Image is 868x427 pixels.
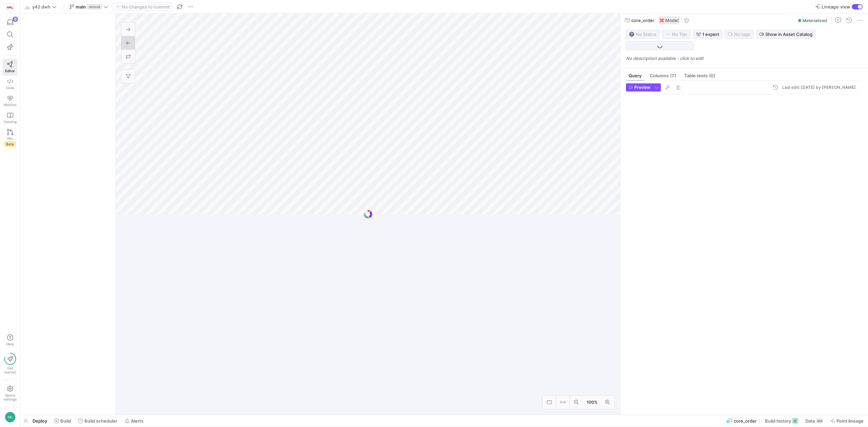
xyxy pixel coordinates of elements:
button: 9 [3,16,17,28]
span: Space settings [3,393,17,401]
span: (0) [709,74,715,78]
button: Help [3,331,17,349]
button: NK [3,410,17,424]
button: Alerts [122,415,146,427]
span: Build scheduler [84,418,117,424]
button: No tierNo Tier [662,30,690,39]
span: 1 expert [702,32,719,37]
button: Point lineage [827,415,867,427]
img: No status [629,32,634,37]
span: Point lineage [836,418,864,424]
button: maindefault [68,2,110,11]
span: PRs [7,137,13,141]
span: Alerts [131,418,143,424]
a: https://storage.googleapis.com/y42-prod-data-exchange/images/oGOSqxDdlQtxIPYJfiHrUWhjI5fT83rRj0ID... [3,1,17,13]
span: Model [665,18,678,23]
span: 🚲 [25,4,29,9]
span: Build [60,418,71,424]
span: Data [805,418,815,424]
span: (7) [670,74,676,78]
span: Catalog [4,120,17,124]
span: Beta [4,141,16,147]
button: Build history [762,415,801,427]
span: core_order [631,18,654,23]
span: No Tier [665,32,687,37]
img: logo.gif [363,209,373,219]
img: https://storage.googleapis.com/y42-prod-data-exchange/images/oGOSqxDdlQtxIPYJfiHrUWhjI5fT83rRj0ID... [7,3,14,10]
span: No Status [629,32,656,37]
span: Lineage view [822,4,850,9]
button: No statusNo Status [626,30,659,39]
span: Query [629,74,642,78]
button: Build [51,415,74,427]
img: undefined [660,18,664,22]
span: No tags [734,32,750,37]
button: No tags [725,30,753,39]
span: core_order [734,418,757,424]
span: Code [6,86,14,90]
a: Code [3,76,17,93]
div: NK [5,412,16,423]
span: default [87,4,102,9]
a: PRsBeta [3,126,17,149]
span: Preview [634,85,650,90]
div: 4M [816,418,823,424]
button: 🚲y42 dwh [23,2,58,11]
span: main [76,4,86,9]
button: 1 expert [693,30,722,39]
button: Build scheduler [75,415,120,427]
span: Materialized [803,18,827,23]
span: Table tests [684,74,715,78]
a: Editor [3,59,17,76]
span: Help [6,342,14,346]
button: Data4M [802,415,826,427]
div: Last edit: [DATE] by [PERSON_NAME] [782,85,856,90]
div: 9 [13,17,18,22]
a: Spacesettings [3,383,17,404]
a: Catalog [3,109,17,126]
a: Monitor [3,93,17,109]
span: Show in Asset Catalog [765,32,812,37]
span: Get started [4,366,16,374]
p: No description available - click to edit [626,56,865,61]
button: Preview [626,83,653,91]
button: Show in Asset Catalog [756,30,815,39]
span: Build history [765,418,791,424]
span: Deploy [33,418,47,424]
img: No tier [665,32,671,37]
span: Monitor [4,103,17,107]
span: y42 dwh [32,4,51,9]
span: Editor [5,69,15,73]
button: Getstarted [3,350,17,377]
span: Columns [650,74,676,78]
